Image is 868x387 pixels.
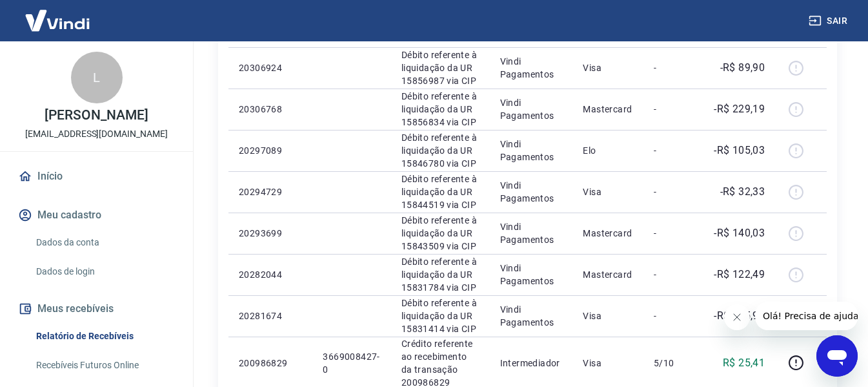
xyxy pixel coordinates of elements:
[714,143,765,158] p: -R$ 105,03
[500,262,563,288] p: Vindi Pagamentos
[25,127,168,141] p: [EMAIL_ADDRESS][DOMAIN_NAME]
[714,267,765,282] p: -R$ 122,49
[724,304,750,330] iframe: Fechar mensagem
[15,295,177,323] button: Meus recebíveis
[654,61,692,74] p: -
[15,1,99,40] img: Vindi
[816,335,858,377] iframe: Botão para abrir a janela de mensagens
[583,309,633,322] p: Visa
[654,357,692,370] p: 5/10
[8,9,108,19] span: Olá! Precisa de ajuda?
[583,103,633,116] p: Mastercard
[401,297,479,335] p: Débito referente à liquidação da UR 15831414 via CIP
[806,9,853,33] button: Sair
[45,109,148,122] p: [PERSON_NAME]
[500,179,563,205] p: Vindi Pagamentos
[239,309,302,322] p: 20281674
[401,90,479,129] p: Débito referente à liquidação da UR 15856834 via CIP
[401,131,479,170] p: Débito referente à liquidação da UR 15846780 via CIP
[583,268,633,281] p: Mastercard
[500,96,563,122] p: Vindi Pagamentos
[239,227,302,240] p: 20293699
[31,323,177,350] a: Relatório de Recebíveis
[500,357,563,370] p: Intermediador
[500,55,563,81] p: Vindi Pagamentos
[723,355,765,371] p: R$ 25,41
[31,229,177,256] a: Dados da conta
[720,60,765,76] p: -R$ 89,90
[654,144,692,157] p: -
[239,61,302,74] p: 20306924
[583,357,633,370] p: Visa
[583,61,633,74] p: Visa
[500,138,563,163] p: Vindi Pagamentos
[401,173,479,211] p: Débito referente à liquidação da UR 15844519 via CIP
[583,144,633,157] p: Elo
[583,227,633,240] p: Mastercard
[323,350,380,376] p: 3669008427-0
[714,308,765,324] p: -R$ 335,96
[239,268,302,281] p: 20282044
[239,103,302,116] p: 20306768
[71,52,123,103] div: L
[239,185,302,198] p: 20294729
[500,303,563,329] p: Vindi Pagamentos
[500,220,563,246] p: Vindi Pagamentos
[239,357,302,370] p: 200986829
[583,185,633,198] p: Visa
[654,309,692,322] p: -
[654,227,692,240] p: -
[654,268,692,281] p: -
[31,258,177,285] a: Dados de login
[401,214,479,253] p: Débito referente à liquidação da UR 15843509 via CIP
[401,48,479,87] p: Débito referente à liquidação da UR 15856987 via CIP
[15,201,177,229] button: Meu cadastro
[31,352,177,379] a: Recebíveis Futuros Online
[714,225,765,241] p: -R$ 140,03
[15,162,177,191] a: Início
[401,255,479,294] p: Débito referente à liquidação da UR 15831784 via CIP
[755,302,858,330] iframe: Mensagem da empresa
[720,184,765,200] p: -R$ 32,33
[239,144,302,157] p: 20297089
[654,185,692,198] p: -
[714,101,765,117] p: -R$ 229,19
[654,103,692,116] p: -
